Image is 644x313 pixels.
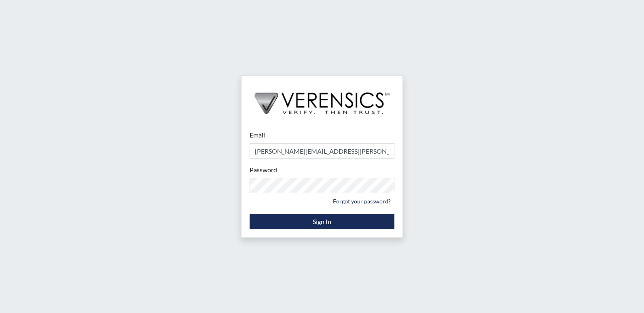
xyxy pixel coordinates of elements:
label: Email [250,130,265,140]
a: Forgot your password? [329,195,394,207]
img: logo-wide-black.2aad4157.png [241,76,402,123]
label: Password [250,165,277,175]
input: Email [250,143,394,159]
button: Sign In [250,214,394,229]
